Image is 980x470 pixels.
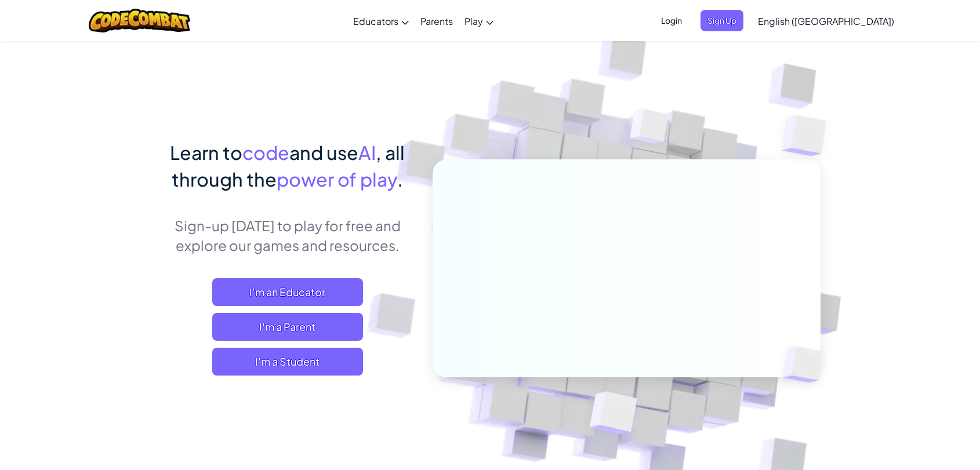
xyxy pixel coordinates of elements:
[764,322,851,407] img: Overlap cubes
[159,216,415,255] p: Sign-up [DATE] to play for free and explore our games and resources.
[700,10,743,31] button: Sign Up
[353,15,398,27] span: Educators
[242,141,289,164] span: code
[654,10,689,31] button: Login
[277,167,397,191] span: power of play
[397,167,403,191] span: .
[289,141,358,164] span: and use
[415,5,459,37] a: Parents
[89,9,190,32] img: CodeCombat logo
[752,5,900,37] a: English ([GEOGRAPHIC_DATA])
[608,86,692,173] img: Overlap cubes
[758,15,894,27] span: English ([GEOGRAPHIC_DATA])
[212,348,363,376] button: I'm a Student
[170,141,242,164] span: Learn to
[758,87,859,185] img: Overlap cubes
[212,278,363,306] a: I'm an Educator
[561,367,665,463] img: Overlap cubes
[459,5,499,37] a: Play
[358,141,376,164] span: AI
[212,313,363,341] a: I'm a Parent
[347,5,415,37] a: Educators
[464,15,483,27] span: Play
